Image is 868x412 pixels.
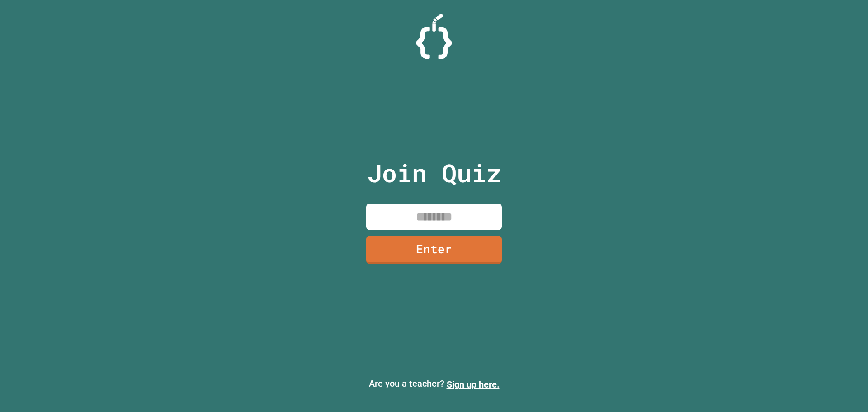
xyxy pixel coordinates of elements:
[416,14,452,59] img: Logo.svg
[447,379,500,390] a: Sign up here.
[366,236,502,264] a: Enter
[367,154,501,192] p: Join Quiz
[830,376,859,403] iframe: chat widget
[793,336,859,375] iframe: chat widget
[7,377,861,391] p: Are you a teacher?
